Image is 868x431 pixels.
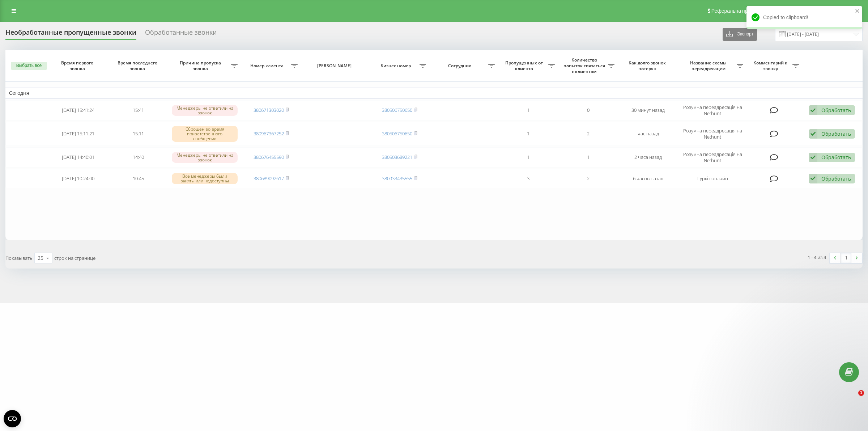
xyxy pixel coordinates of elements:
[498,122,558,146] td: 1
[678,122,747,146] td: Розумна переадресація на Nethunt
[115,60,162,71] span: Время последнего звонка
[245,63,291,69] span: Номер клиента
[172,105,237,116] div: Менеджеры не ответили на звонок
[433,63,488,69] span: Сотрудник
[5,29,136,40] div: Необработанные пропущенные звонки
[678,147,747,168] td: Розумна переадресація на Nethunt
[821,130,851,137] div: Обработать
[48,122,109,146] td: [DATE] 15:11:21
[498,100,558,121] td: 1
[821,154,851,161] div: Обработать
[821,175,851,182] div: Обработать
[254,130,284,137] a: 380967367252
[382,107,412,113] a: 380506750650
[382,130,412,137] a: 380506750650
[855,8,860,15] button: close
[373,63,420,69] span: Бизнес номер
[678,169,747,188] td: Гуркіт онлайн
[558,122,618,146] td: 2
[55,60,102,71] span: Время первого звонка
[821,107,851,114] div: Обработать
[723,28,757,41] button: Экспорт
[308,63,363,69] span: [PERSON_NAME]
[558,169,618,188] td: 2
[172,173,237,184] div: Все менеджеры были заняты или недоступны
[843,390,861,407] iframe: Intercom live chat
[858,390,864,396] span: 1
[498,147,558,168] td: 1
[254,107,284,113] a: 380671303020
[750,60,792,71] span: Комментарий к звонку
[682,60,737,71] span: Название схемы переадресации
[108,169,168,188] td: 10:45
[558,147,618,168] td: 1
[678,100,747,121] td: Розумна переадресація на Nethunt
[618,122,678,146] td: час назад
[11,62,47,70] button: Выбрать все
[172,126,237,142] div: Сброшен во время приветственного сообщения
[48,147,109,168] td: [DATE] 14:40:01
[108,100,168,121] td: 15:41
[48,100,109,121] td: [DATE] 15:41:24
[625,60,672,71] span: Как долго звонок потерян
[562,57,608,74] span: Количество попыток связаться с клиентом
[5,255,33,261] span: Показывать
[498,169,558,188] td: 3
[254,175,284,182] a: 380689092617
[618,147,678,168] td: 2 часа назад
[48,169,109,188] td: [DATE] 10:24:00
[618,100,678,121] td: 30 минут назад
[382,154,412,160] a: 380503689221
[145,29,217,40] div: Обработанные звонки
[54,255,95,261] span: строк на странице
[618,169,678,188] td: 6 часов назад
[38,254,43,262] div: 25
[502,60,548,71] span: Пропущенных от клиента
[711,8,765,14] span: Реферальна програма
[382,175,412,182] a: 380933435555
[4,410,21,427] button: Open CMP widget
[172,152,237,163] div: Менеджеры не ответили на звонок
[254,154,284,160] a: 380676455590
[558,100,618,121] td: 0
[172,60,231,71] span: Причина пропуска звонка
[746,6,862,29] div: Copied to clipboard!
[108,147,168,168] td: 14:40
[108,122,168,146] td: 15:11
[5,88,863,98] td: Сегодня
